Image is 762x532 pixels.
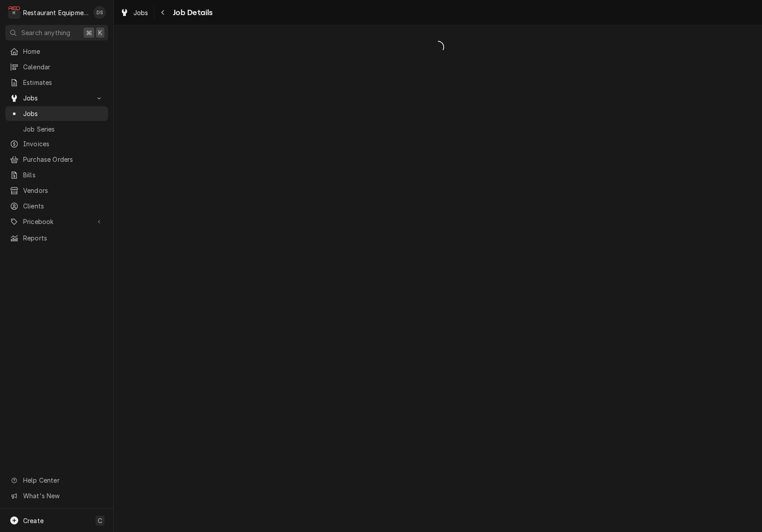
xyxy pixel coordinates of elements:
span: Help Center [23,476,103,485]
a: Calendar [5,60,108,74]
span: Invoices [23,139,104,148]
span: Reports [23,233,104,243]
span: Pricebook [23,217,90,226]
a: Reports [5,231,108,245]
span: Jobs [23,93,90,103]
a: Jobs [116,5,152,20]
a: Jobs [5,106,108,121]
span: Clients [23,201,104,211]
button: Search anything⌘K [5,25,108,40]
a: Purchase Orders [5,152,108,167]
span: Vendors [23,186,104,195]
div: Derek Stewart's Avatar [93,6,106,19]
a: Home [5,44,108,59]
div: R [8,6,20,19]
span: Job Series [23,124,104,134]
span: Home [23,47,104,56]
span: Bills [23,170,104,180]
a: Invoices [5,136,108,151]
span: Purchase Orders [23,155,104,164]
a: Job Series [5,122,108,136]
span: Loading... [114,38,762,56]
span: Search anything [21,28,70,37]
a: Go to Help Center [5,473,108,488]
span: ⌘ [86,28,92,37]
div: DS [93,6,106,19]
div: Restaurant Equipment Diagnostics's Avatar [8,6,20,19]
span: C [98,516,102,525]
span: Jobs [23,109,104,118]
div: Restaurant Equipment Diagnostics [23,8,88,17]
span: What's New [23,491,103,500]
a: Go to What's New [5,488,108,503]
a: Go to Jobs [5,91,108,105]
span: Jobs [133,8,148,17]
button: Navigate back [156,5,170,20]
span: Estimates [23,78,104,87]
span: Create [23,517,44,524]
a: Go to Pricebook [5,214,108,229]
a: Clients [5,199,108,213]
a: Vendors [5,183,108,198]
span: Calendar [23,62,104,72]
a: Estimates [5,75,108,90]
span: K [98,28,102,37]
a: Bills [5,168,108,182]
span: Job Details [170,7,213,19]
